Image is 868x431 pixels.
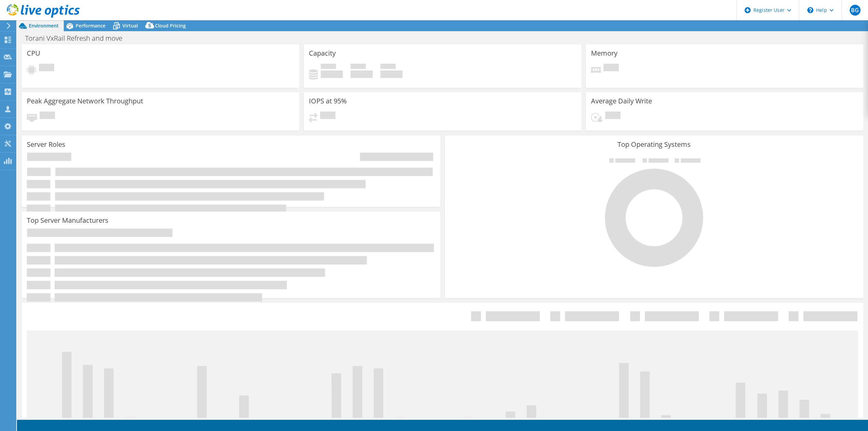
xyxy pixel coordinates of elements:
[39,64,54,73] span: Pending
[605,112,620,121] span: Pending
[27,97,143,105] h3: Peak Aggregate Network Throughput
[380,71,402,78] h4: 0 GiB
[29,22,59,29] span: Environment
[351,64,366,71] span: Free
[309,50,336,57] h3: Capacity
[22,35,133,42] h1: Torani VxRail Refresh and move
[309,97,347,105] h3: IOPS at 95%
[591,50,617,57] h3: Memory
[27,217,108,224] h3: Top Server Manufacturers
[155,22,186,29] span: Cloud Pricing
[321,71,343,78] h4: 0 GiB
[604,64,619,73] span: Pending
[40,112,55,121] span: Pending
[321,64,336,71] span: Used
[807,7,813,13] svg: \n
[850,5,861,16] span: BG
[122,22,138,29] span: Virtual
[450,141,858,148] h3: Top Operating Systems
[380,64,396,71] span: Total
[27,141,65,148] h3: Server Roles
[591,97,652,105] h3: Average Daily Write
[320,112,335,121] span: Pending
[351,71,373,78] h4: 0 GiB
[27,50,40,57] h3: CPU
[76,22,105,29] span: Performance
